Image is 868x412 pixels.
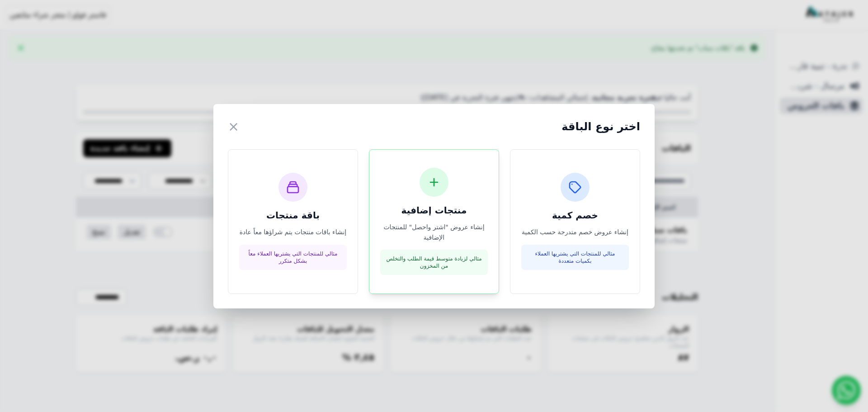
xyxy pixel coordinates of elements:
[527,250,623,265] p: مثالي للمنتجات التي يشتريها العملاء بكميات متعددة
[521,227,629,237] p: إنشاء عروض خصم متدرجة حسب الكمية
[380,204,488,217] h3: منتجات إضافية
[239,209,347,222] h3: باقة منتجات
[239,227,347,237] p: إنشاء باقات منتجات يتم شراؤها معاً عادة
[245,250,341,265] p: مثالي للمنتجات التي يشتريها العملاء معاً بشكل متكرر
[521,209,629,222] h3: خصم كمية
[380,222,488,243] p: إنشاء عروض "اشتر واحصل" للمنتجات الإضافية
[228,118,239,135] button: ×
[561,119,640,134] h2: اختر نوع الباقة
[386,255,482,270] p: مثالي لزيادة متوسط قيمة الطلب والتخلص من المخزون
